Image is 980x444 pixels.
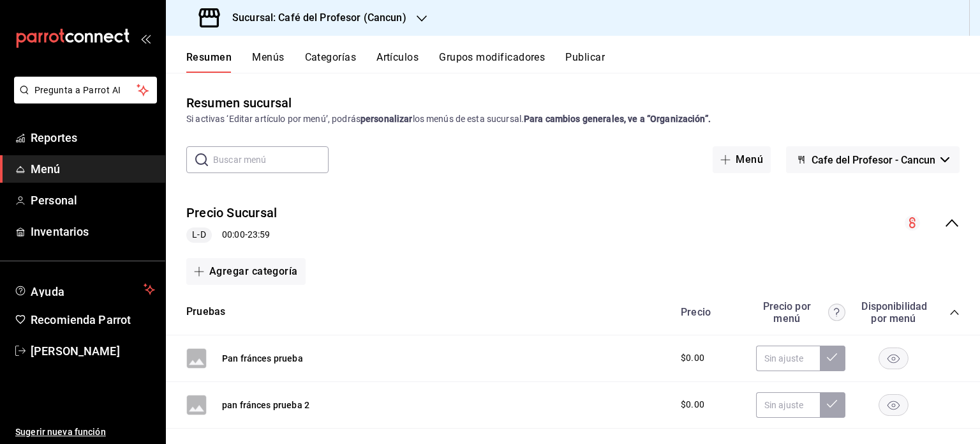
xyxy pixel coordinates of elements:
[186,51,980,73] div: navigation tabs
[949,307,960,318] button: collapse-category-row
[31,311,155,328] span: Recomienda Parrot
[213,147,329,172] input: Buscar menú
[812,154,935,166] span: Cafe del Profesor - Cancun
[186,204,277,222] button: Precio Sucursal
[565,51,605,73] button: Publicar
[166,194,980,253] div: collapse-menu-row
[187,228,211,241] span: L-D
[31,342,155,360] span: [PERSON_NAME]
[681,398,704,411] span: $0.00
[786,146,960,173] button: Cafe del Profesor - Cancun
[9,93,157,106] a: Pregunta a Parrot AI
[360,114,413,124] strong: personalizar
[376,51,419,73] button: Artículos
[252,51,284,73] button: Menús
[31,282,138,297] span: Ayuda
[186,51,232,73] button: Resumen
[186,112,960,126] div: Si activas ‘Editar artículo por menú’, podrás los menús de esta sucursal.
[681,351,704,365] span: $0.00
[756,392,820,418] input: Sin ajuste
[756,300,845,325] div: Precio por menú
[31,223,155,240] span: Inventarios
[186,305,225,319] button: Pruebas
[186,227,277,243] div: 00:00 - 23:59
[186,93,292,112] div: Resumen sucursal
[756,346,820,371] input: Sin ajuste
[31,160,155,178] span: Menú
[34,84,137,97] span: Pregunta a Parrot AI
[713,146,771,173] button: Menú
[305,51,357,73] button: Categorías
[31,192,155,209] span: Personal
[222,399,309,411] button: pan fránces prueba 2
[14,77,157,103] button: Pregunta a Parrot AI
[15,425,155,439] span: Sugerir nueva función
[140,33,151,43] button: open_drawer_menu
[668,306,750,318] div: Precio
[186,258,306,285] button: Agregar categoría
[861,300,925,325] div: Disponibilidad por menú
[222,10,406,26] h3: Sucursal: Café del Profesor (Cancun)
[524,114,711,124] strong: Para cambios generales, ve a “Organización”.
[31,129,155,146] span: Reportes
[222,352,303,365] button: Pan fránces prueba
[439,51,545,73] button: Grupos modificadores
